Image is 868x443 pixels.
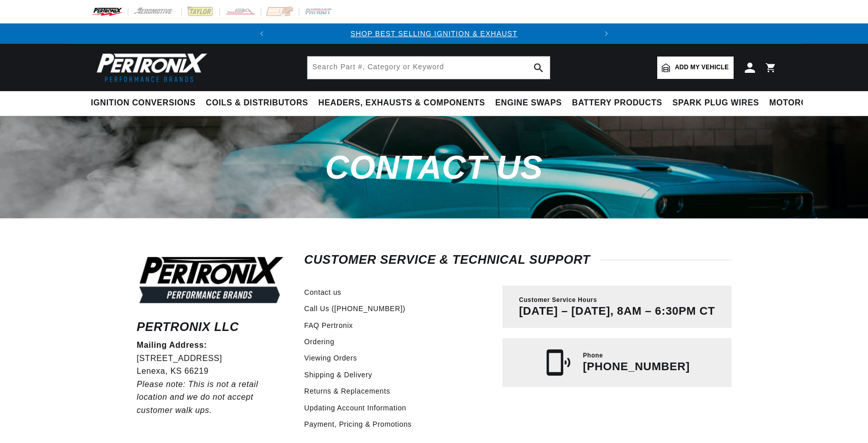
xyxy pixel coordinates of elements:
[272,28,596,39] div: Announcement
[206,98,308,108] span: Coils & Distributors
[657,57,734,79] a: Add my vehicle
[769,98,830,108] span: Motorcycle
[66,23,803,44] slideshow-component: Translation missing: en.sections.announcements.announcement_bar
[519,296,597,304] span: Customer Service Hours
[304,369,373,380] a: Shipping & Delivery
[251,23,272,44] button: Translation missing: en.sections.announcements.previous_announcement
[764,91,835,115] summary: Motorcycle
[567,91,667,115] summary: Battery Products
[502,338,731,387] a: Phone [PHONE_NUMBER]
[325,149,543,186] span: Contact us
[675,63,729,72] span: Add my vehicle
[583,351,603,360] span: Phone
[304,419,412,430] a: Payment, Pricing & Promotions
[572,98,662,108] span: Battery Products
[313,91,490,115] summary: Headers, Exhausts & Components
[490,91,567,115] summary: Engine Swaps
[673,98,759,108] span: Spark Plug Wires
[304,287,342,298] a: Contact us
[137,341,207,349] strong: Mailing Address:
[272,28,596,39] div: 1 of 2
[91,98,196,108] span: Ignition Conversions
[304,402,406,413] a: Updating Account Information
[201,91,313,115] summary: Coils & Distributors
[304,303,406,314] a: Call Us ([PHONE_NUMBER])
[596,23,617,44] button: Translation missing: en.sections.announcements.next_announcement
[137,365,286,378] p: Lenexa, KS 66219
[91,50,208,85] img: Pertronix
[304,320,353,331] a: FAQ Pertronix
[137,380,259,414] em: Please note: This is not a retail location and we do not accept customer walk ups.
[527,57,550,79] button: search button
[304,385,390,397] a: Returns & Replacements
[495,98,562,108] span: Engine Swaps
[318,98,485,108] span: Headers, Exhausts & Components
[519,304,715,318] p: [DATE] – [DATE], 8AM – 6:30PM CT
[137,322,286,332] h6: Pertronix LLC
[137,352,286,365] p: [STREET_ADDRESS]
[350,30,517,38] a: SHOP BEST SELLING IGNITION & EXHAUST
[91,91,201,115] summary: Ignition Conversions
[583,360,690,373] p: [PHONE_NUMBER]
[304,255,732,265] h2: Customer Service & Technical Support
[667,91,764,115] summary: Spark Plug Wires
[307,57,550,79] input: Search Part #, Category or Keyword
[304,352,357,364] a: Viewing Orders
[304,336,334,347] a: Ordering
